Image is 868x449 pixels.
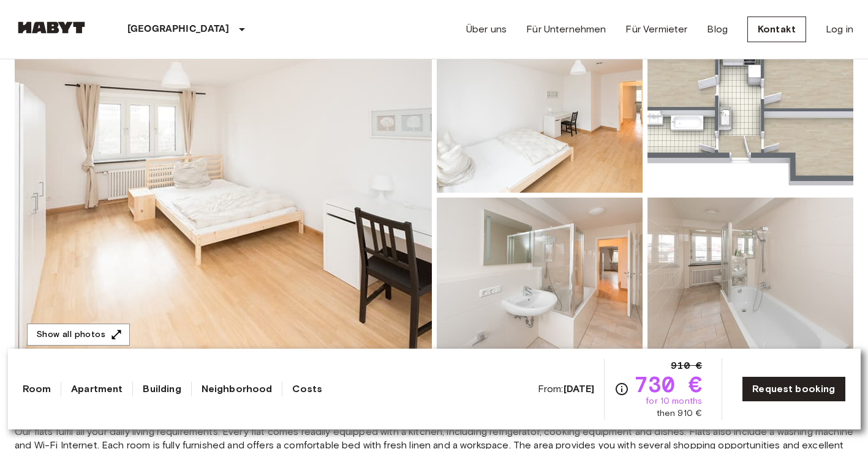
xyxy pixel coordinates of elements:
button: Show all photos [27,324,130,346]
a: Für Unternehmen [526,22,606,37]
a: Costs [292,382,322,396]
img: Marketing picture of unit DE-02-061-03M [15,32,432,358]
a: Für Vermieter [625,22,687,37]
a: Über uns [466,22,507,37]
a: Neighborhood [202,382,273,396]
span: From: [538,382,595,396]
span: for 10 months [646,395,702,407]
span: 910 € [671,358,702,373]
span: then 910 € [657,407,703,420]
a: Request booking [742,376,845,402]
img: Habyt [15,21,88,34]
p: [GEOGRAPHIC_DATA] [127,22,230,37]
a: Blog [707,22,728,37]
b: [DATE] [564,383,595,395]
img: Picture of unit DE-02-061-03M [437,32,643,193]
svg: Check cost overview for full price breakdown. Please note that discounts apply to new joiners onl... [614,382,629,396]
img: Picture of unit DE-02-061-03M [437,198,643,358]
img: Picture of unit DE-02-061-03M [647,32,853,193]
img: Picture of unit DE-02-061-03M [647,198,853,358]
a: Room [23,382,51,396]
span: 730 € [634,373,702,395]
a: Apartment [71,382,123,396]
a: Building [143,382,181,396]
a: Log in [826,22,853,37]
a: Kontakt [747,17,806,42]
